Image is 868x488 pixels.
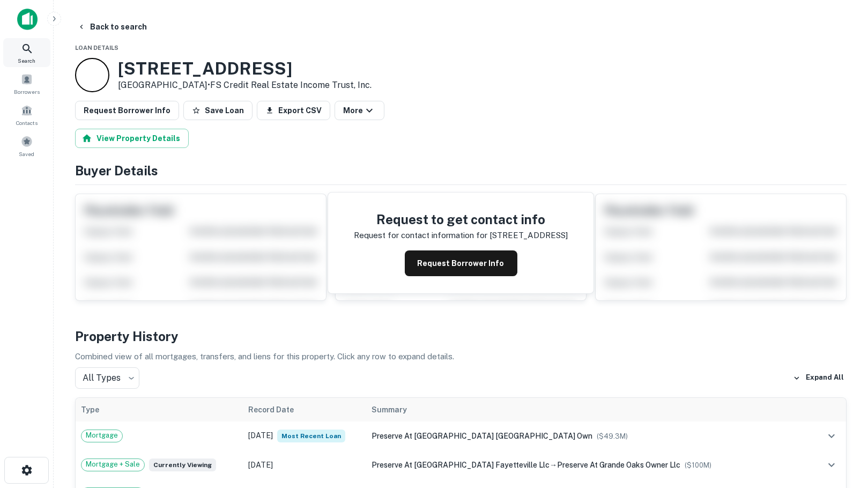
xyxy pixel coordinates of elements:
button: Save Loan [183,101,253,120]
span: Search [18,56,36,65]
h3: [STREET_ADDRESS] [118,58,372,79]
button: More [335,101,384,120]
span: preserve at [GEOGRAPHIC_DATA] fayetteville llc [372,461,550,469]
a: Saved [3,131,50,160]
button: View Property Details [75,129,189,148]
span: Currently viewing [149,459,216,471]
p: [STREET_ADDRESS] [489,229,568,242]
span: Borrowers [14,87,40,96]
button: Expand All [790,370,847,386]
a: Contacts [3,100,50,129]
iframe: Chat Widget [814,402,868,454]
p: Request for contact information for [354,229,487,242]
span: Mortgage + Sale [81,459,144,470]
th: Summary [366,398,813,422]
a: FS Credit Real Estate Income Trust, Inc. [210,80,372,90]
div: → [372,459,807,471]
span: Loan Details [75,45,118,51]
button: Request Borrower Info [75,101,179,120]
th: Type [76,398,243,422]
div: All Types [75,367,139,389]
button: Export CSV [257,101,330,120]
a: Borrowers [3,69,50,98]
td: [DATE] [243,450,366,479]
img: capitalize-icon.png [17,9,38,30]
h4: Buyer Details [75,161,847,180]
p: Combined view of all mortgages, transfers, and liens for this property. Click any row to expand d... [75,350,847,363]
span: ($ 49.3M ) [597,432,628,440]
span: ($ 100M ) [685,461,711,469]
p: [GEOGRAPHIC_DATA] • [118,79,372,92]
h4: Request to get contact info [354,210,568,229]
span: preserve at grande oaks owner llc [557,461,680,469]
span: Most Recent Loan [277,430,345,442]
h4: Property History [75,327,847,346]
span: Mortgage [81,430,122,441]
span: Contacts [16,119,38,127]
a: Search [3,38,50,67]
span: Saved [19,150,35,158]
button: Request Borrower Info [405,250,517,276]
button: Back to search [73,17,151,36]
button: expand row [822,456,841,474]
td: [DATE] [243,422,366,450]
span: preserve at [GEOGRAPHIC_DATA] [GEOGRAPHIC_DATA] own [372,432,592,440]
th: Record Date [243,398,366,422]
